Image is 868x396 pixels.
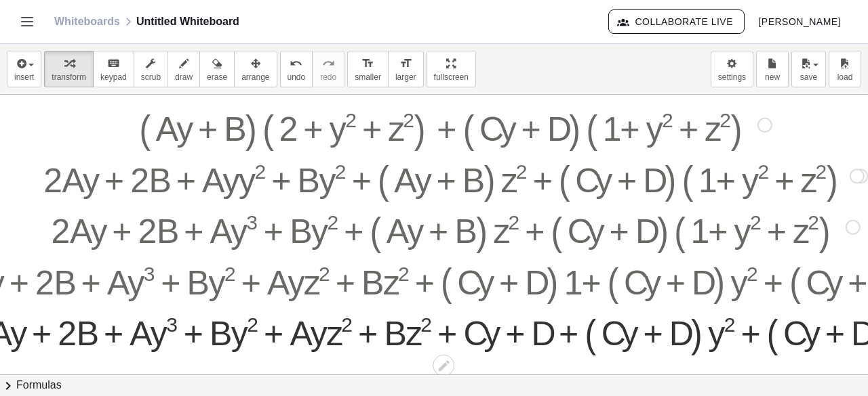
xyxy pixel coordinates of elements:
span: [PERSON_NAME] [758,16,841,27]
span: draw [175,72,193,82]
button: insert [7,51,41,87]
div: Edit math [433,355,454,376]
span: keypad [100,72,127,82]
i: format_size [361,56,374,72]
button: settings [711,51,753,87]
button: erase [199,51,235,87]
button: format_sizesmaller [347,51,389,87]
i: keyboard [107,56,120,72]
span: insert [14,72,34,82]
span: new [765,72,780,82]
span: undo [288,72,306,82]
a: Whiteboards [54,15,120,28]
span: fullscreen [434,72,469,82]
span: Collaborate Live [620,16,733,28]
button: load [829,51,861,87]
button: format_sizelarger [388,51,424,87]
i: redo [322,56,335,72]
span: transform [52,72,86,82]
button: transform [44,51,94,87]
button: arrange [234,51,277,87]
i: format_size [399,56,412,72]
span: save [800,72,817,82]
i: undo [290,56,302,72]
button: new [756,51,789,87]
button: save [791,51,826,87]
button: Toggle navigation [16,11,38,32]
button: [PERSON_NAME] [747,9,852,34]
span: load [837,72,853,82]
span: arrange [241,72,269,82]
button: fullscreen [427,51,476,87]
button: keyboardkeypad [93,51,134,87]
span: redo [320,72,336,82]
span: settings [718,72,746,82]
button: draw [167,51,200,87]
button: undoundo [280,51,313,87]
span: larger [395,72,416,82]
button: redoredo [312,51,344,87]
button: Collaborate Live [608,9,745,34]
span: smaller [355,72,381,82]
span: scrub [141,72,161,82]
button: scrub [134,51,168,87]
span: erase [207,72,227,82]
